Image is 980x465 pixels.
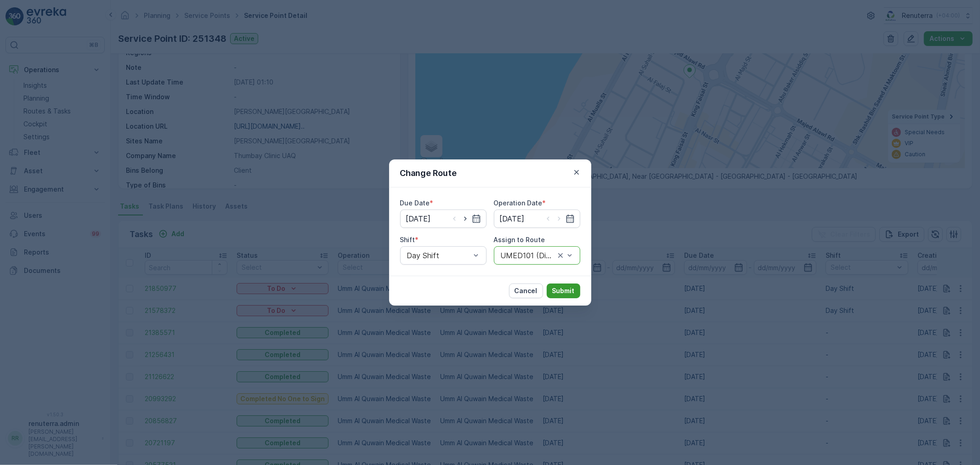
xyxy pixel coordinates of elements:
[494,199,543,207] label: Operation Date
[552,286,575,295] p: Submit
[494,210,580,228] input: dd/mm/yyyy
[509,284,543,298] button: Cancel
[400,199,430,207] label: Due Date
[515,286,538,295] p: Cancel
[494,236,545,244] label: Assign to Route
[400,167,457,180] p: Change Route
[400,210,487,228] input: dd/mm/yyyy
[400,236,415,244] label: Shift
[547,284,580,298] button: Submit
